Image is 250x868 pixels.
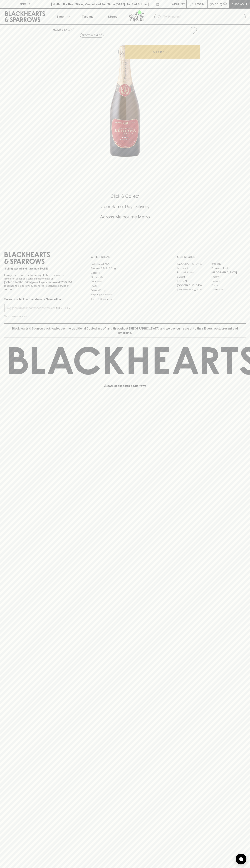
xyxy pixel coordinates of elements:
[177,255,246,259] p: OUR STORES
[91,288,159,292] a: Privacy Policy
[4,193,246,199] h5: Click & Collect
[211,270,246,275] a: [GEOGRAPHIC_DATA]
[91,284,159,288] a: FAQ's
[7,326,243,335] p: Blackhearts & Sparrows acknowledges the traditional Custodians of land throughout [GEOGRAPHIC_DAT...
[4,267,73,270] p: Sibling owned and run since [DATE]
[163,14,243,20] input: Try "Pinot noir"
[91,266,159,271] a: Business & Bulk Gifting
[211,275,246,279] a: Fitzroy
[239,857,243,861] img: bubble-icon
[75,9,100,24] a: Tastings
[195,2,204,6] p: Login
[91,297,159,301] a: Terms & Conditions
[50,37,200,160] img: 2670.png
[177,279,211,283] a: Fitzroy North
[188,26,198,35] button: Add to wishlist
[172,2,185,6] p: Wishlist
[211,279,246,283] a: Geelong
[4,314,73,318] p: We will never spam you
[55,304,73,312] button: SUBSCRIBE
[19,2,31,6] p: FIND US
[211,266,246,270] a: Brunswick East
[108,14,117,19] p: Stores
[153,50,172,54] p: ADD TO CART
[39,281,72,284] strong: Liquor License #32064953
[91,279,159,284] a: Gift Cards
[4,179,246,239] div: Call to action block
[211,288,246,292] a: Thornbury
[91,271,159,275] a: Careers
[231,2,247,6] p: Checkout
[50,9,75,24] button: Shop
[91,293,159,297] a: Shipping Information
[177,275,211,279] a: Elwood
[177,270,211,275] a: Brunswick West
[91,262,159,266] a: Bottle Drop FAQ's
[56,306,71,310] p: SUBSCRIBE
[177,266,211,270] a: Brunswick
[56,14,64,19] p: Shop
[7,305,55,311] input: e.g. jane@blackheartsandsparrows.com.au
[4,204,246,209] h5: Uber Same-Day Delivery
[4,297,73,301] p: Subscribe to The Blackhearts Newsletter
[82,14,93,19] p: Tastings
[177,262,211,266] a: [GEOGRAPHIC_DATA]
[210,2,218,6] p: $0.00
[211,262,246,266] a: Braddon
[125,45,200,59] button: ADD TO CART
[64,28,72,31] a: SHOP
[4,273,73,291] p: It is against the law to sell or supply alcohol to, or to obtain alcohol on behalf of a person un...
[80,33,103,38] button: Add to wishlist
[91,255,159,259] p: OTHER AREAS
[53,28,61,31] a: HOME
[4,214,246,220] h5: Across Melbourne Metro
[91,275,159,279] a: Contact Us
[177,283,211,288] a: [GEOGRAPHIC_DATA]
[211,283,246,288] a: Prahran
[177,288,211,292] a: [GEOGRAPHIC_DATA]
[224,3,226,5] p: 0
[100,9,125,24] a: Stores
